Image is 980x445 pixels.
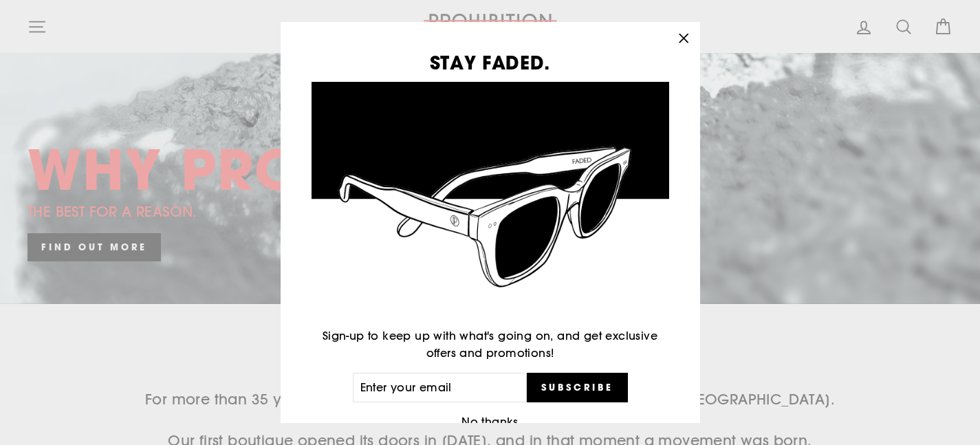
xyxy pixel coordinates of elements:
p: Sign-up to keep up with what's going on, and get exclusive offers and promotions! [312,327,669,362]
input: Enter your email [353,373,527,403]
button: Subscribe [527,373,627,403]
span: Subscribe [541,381,613,393]
button: No thanks [457,413,523,432]
h3: STAY FADED. [312,53,669,72]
